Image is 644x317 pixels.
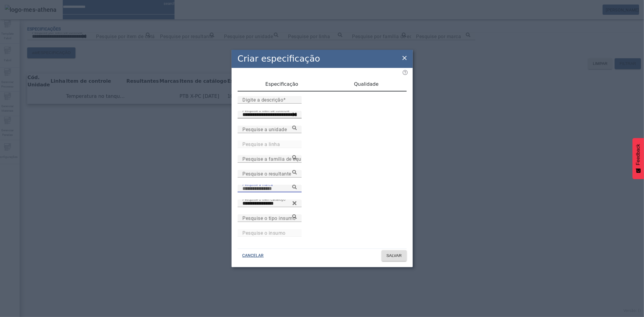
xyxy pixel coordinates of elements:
[242,215,296,221] mat-label: Pesquise o tipo insumo
[242,126,297,133] input: Number
[238,52,320,65] h2: Criar especificação
[238,250,269,261] button: CANCELAR
[242,215,297,222] input: Number
[242,230,286,236] mat-label: Pesquise o insumo
[242,182,273,187] mat-label: Pesquise a marca
[242,197,286,201] mat-label: Pesquise o item catálogo
[242,253,264,259] span: CANCELAR
[242,156,323,162] mat-label: Pesquise a família de equipamento
[386,253,402,259] span: SALVAR
[382,250,407,261] button: SALVAR
[242,126,287,132] mat-label: Pesquise a unidade
[633,138,644,179] button: Feedback - Mostrar pesquisa
[242,155,297,163] input: Number
[242,111,297,118] input: Number
[636,144,641,165] span: Feedback
[242,141,297,148] input: Number
[242,200,297,207] input: Number
[242,97,283,103] mat-label: Digite a descrição
[354,82,379,87] span: Qualidade
[242,141,280,147] mat-label: Pesquise a linha
[265,82,298,87] span: Especificação
[242,170,297,178] input: Number
[242,171,291,177] mat-label: Pesquise o resultante
[242,185,297,192] input: Number
[242,108,290,113] mat-label: Pesquise o item de controle
[242,229,297,237] input: Number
